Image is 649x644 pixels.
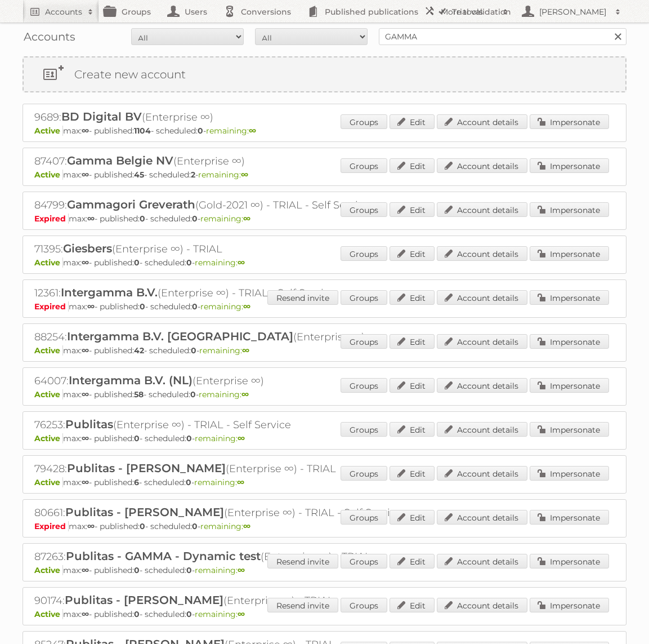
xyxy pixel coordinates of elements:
[267,554,338,569] a: Resend invite
[530,334,609,349] a: Impersonate
[267,290,338,305] a: Resend invite
[341,466,387,481] a: Groups
[191,345,196,356] strong: 0
[34,593,428,608] h2: 90174: (Enterprise ∞) - TRIAL
[192,301,198,312] strong: 0
[238,257,245,268] strong: ∞
[390,510,435,525] a: Edit
[241,389,249,399] strong: ∞
[134,565,140,575] strong: 0
[437,422,527,437] a: Account details
[238,433,245,443] strong: ∞
[390,422,435,437] a: Edit
[34,477,615,487] p: max: - published: - scheduled: -
[140,521,145,531] strong: 0
[341,598,387,612] a: Groups
[195,609,245,619] span: remaining:
[34,433,63,443] span: Active
[134,257,140,268] strong: 0
[66,549,261,563] span: Publitas - GAMMA - Dynamic test
[65,505,224,519] span: Publitas - [PERSON_NAME]
[241,170,248,180] strong: ∞
[34,345,63,356] span: Active
[45,6,82,17] h2: Accounts
[134,126,151,136] strong: 1104
[437,510,527,525] a: Account details
[186,257,192,268] strong: 0
[34,521,615,531] p: max: - published: - scheduled: -
[69,374,193,387] span: Intergamma B.V. (NL)
[390,114,435,129] a: Edit
[34,257,63,268] span: Active
[249,126,256,136] strong: ∞
[341,554,387,569] a: Groups
[34,257,615,268] p: max: - published: - scheduled: -
[530,202,609,217] a: Impersonate
[134,345,144,356] strong: 42
[390,158,435,173] a: Edit
[61,286,158,299] span: Intergamma B.V.
[34,214,69,224] span: Expired
[82,257,89,268] strong: ∞
[390,598,435,612] a: Edit
[186,609,192,619] strong: 0
[34,374,428,388] h2: 64007: (Enterprise ∞)
[134,170,144,180] strong: 45
[199,345,249,356] span: remaining:
[186,433,192,443] strong: 0
[87,521,95,531] strong: ∞
[190,389,196,399] strong: 0
[34,345,615,356] p: max: - published: - scheduled: -
[530,466,609,481] a: Impersonate
[24,57,625,91] a: Create new account
[34,609,615,619] p: max: - published: - scheduled: -
[34,214,615,224] p: max: - published: - scheduled: -
[134,609,140,619] strong: 0
[34,286,428,300] h2: 12361: (Enterprise ∞) - TRIAL - Self Service
[186,477,191,487] strong: 0
[34,418,428,432] h2: 76253: (Enterprise ∞) - TRIAL - Self Service
[238,565,245,575] strong: ∞
[82,433,89,443] strong: ∞
[134,433,140,443] strong: 0
[65,593,223,607] span: Publitas - [PERSON_NAME]
[530,598,609,612] a: Impersonate
[140,301,145,312] strong: 0
[530,114,609,129] a: Impersonate
[536,6,610,17] h2: [PERSON_NAME]
[82,170,89,180] strong: ∞
[242,345,249,356] strong: ∞
[341,246,387,261] a: Groups
[200,521,250,531] span: remaining:
[341,290,387,305] a: Groups
[341,114,387,129] a: Groups
[530,378,609,393] a: Impersonate
[34,389,615,399] p: max: - published: - scheduled: -
[34,242,428,256] h2: 71395: (Enterprise ∞) - TRIAL
[63,242,112,255] span: Giesbers
[341,422,387,437] a: Groups
[82,609,89,619] strong: ∞
[61,110,142,123] span: BD Digital BV
[390,246,435,261] a: Edit
[341,334,387,349] a: Groups
[437,202,527,217] a: Account details
[437,598,527,612] a: Account details
[437,158,527,173] a: Account details
[437,246,527,261] a: Account details
[390,466,435,481] a: Edit
[87,214,95,224] strong: ∞
[192,214,198,224] strong: 0
[34,126,615,136] p: max: - published: - scheduled: -
[34,154,428,168] h2: 87407: (Enterprise ∞)
[34,461,428,476] h2: 79428: (Enterprise ∞) - TRIAL
[437,334,527,349] a: Account details
[34,301,615,312] p: max: - published: - scheduled: -
[437,290,527,305] a: Account details
[200,301,250,312] span: remaining:
[34,477,63,487] span: Active
[34,389,63,399] span: Active
[206,126,256,136] span: remaining:
[67,154,173,167] span: Gamma Belgie NV
[341,202,387,217] a: Groups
